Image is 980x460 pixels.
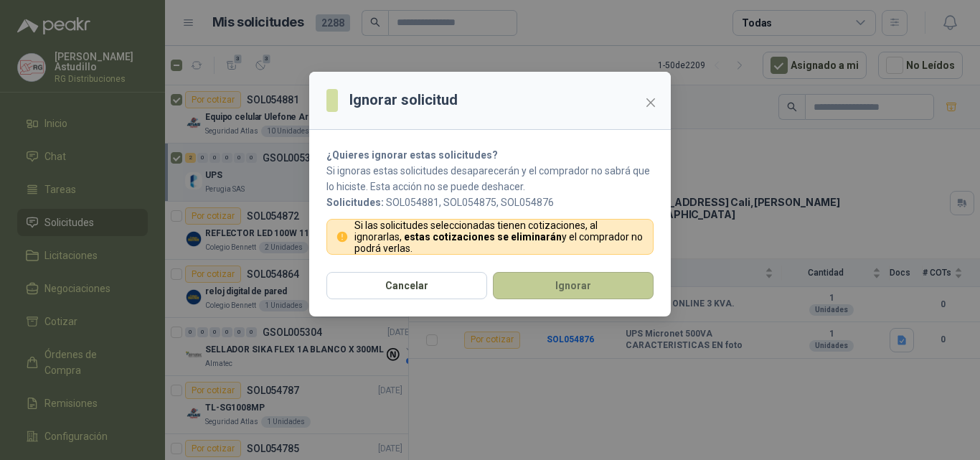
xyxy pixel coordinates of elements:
[326,149,498,161] strong: ¿Quieres ignorar estas solicitudes?
[349,89,458,111] h3: Ignorar solicitud
[326,194,654,210] p: SOL054881, SOL054875, SOL054876
[639,91,662,114] button: Close
[326,163,654,194] p: Si ignoras estas solicitudes desaparecerán y el comprador no sabrá que lo hiciste. Esta acción no...
[354,220,645,254] p: Si las solicitudes seleccionadas tienen cotizaciones, al ignorarlas, y el comprador no podrá verlas.
[404,231,562,243] strong: estas cotizaciones se eliminarán
[645,97,656,108] span: close
[326,272,487,299] button: Cancelar
[326,197,384,208] b: Solicitudes:
[493,272,654,299] button: Ignorar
